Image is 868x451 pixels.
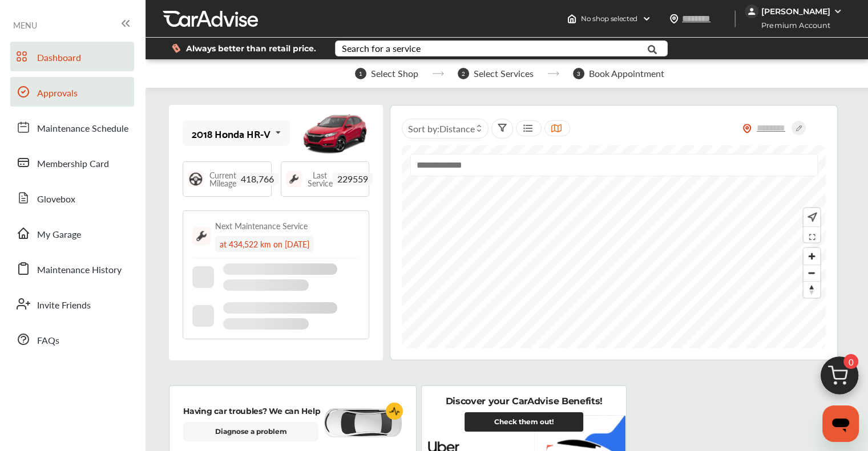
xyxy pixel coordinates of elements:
[13,21,37,30] span: MENU
[308,171,333,187] span: Last Service
[192,128,271,139] div: 2018 Honda HR-V
[209,171,236,187] span: Current Mileage
[742,124,752,133] img: location_vector_orange.38f05af8.svg
[812,351,867,406] img: cart_icon.3d0951e8.svg
[215,236,314,252] div: at 434,522 km on [DATE]
[37,227,81,242] span: My Garage
[186,44,316,52] span: Always better than retail price.
[805,211,817,224] img: recenter.ce011a49.svg
[37,157,109,172] span: Membership Card
[342,44,421,53] div: Search for a service
[10,112,134,142] a: Maintenance Schedule
[10,183,134,213] a: Glovebox
[355,68,366,79] span: 1
[734,10,736,27] img: header-divider.bc55588e.svg
[192,227,211,245] img: maintenance_logo
[333,173,373,185] span: 229559
[567,14,576,23] img: header-home-logo.8d720a4f.svg
[581,14,637,23] span: No shop selected
[322,408,402,438] img: diagnose-vehicle.c84bcb0a.svg
[804,282,820,298] span: Reset bearing to north
[761,6,830,17] div: [PERSON_NAME]
[188,171,204,187] img: steering_logo
[192,258,360,258] img: border-line.da1032d4.svg
[465,412,583,432] a: Check them out!
[642,14,651,23] img: header-down-arrow.9dd2ce7d.svg
[804,281,820,298] button: Reset bearing to north
[408,122,475,135] span: Sort by :
[37,263,122,278] span: Maintenance History
[10,42,134,71] a: Dashboard
[822,405,859,442] iframe: Button to launch messaging window
[37,192,75,207] span: Glovebox
[172,43,180,53] img: dollor_label_vector.a70140d1.svg
[286,171,302,187] img: maintenance_logo
[183,405,320,417] p: Having car troubles? We can Help
[833,7,842,16] img: WGsFRI8htEPBVLJbROoPRyZpYNWhNONpIPPETTm6eUC0GeLEiAAAAAElFTkSuQmCC
[432,71,444,76] img: stepper-arrow.e24c07c6.svg
[445,395,602,408] p: Discover your CarAdvise Benefits!
[547,71,559,76] img: stepper-arrow.e24c07c6.svg
[183,422,318,441] a: Diagnose a problem
[804,248,820,265] button: Zoom in
[439,122,475,135] span: Distance
[746,19,839,31] span: Premium Account
[301,108,369,159] img: mobile_12279_st0640_046.jpg
[236,173,278,185] span: 418,766
[458,68,469,79] span: 2
[10,148,134,177] a: Membership Card
[37,298,91,313] span: Invite Friends
[474,68,534,79] span: Select Services
[669,14,679,23] img: location_vector.a44bc228.svg
[386,403,403,420] img: cardiogram-logo.18e20815.svg
[10,77,134,107] a: Approvals
[589,68,664,79] span: Book Appointment
[37,86,78,101] span: Approvals
[573,68,584,79] span: 3
[10,324,134,354] a: FAQs
[37,51,81,66] span: Dashboard
[37,121,128,136] span: Maintenance Schedule
[37,334,59,348] span: FAQs
[215,220,308,231] div: Next Maintenance Service
[745,5,758,18] img: jVpblrzwTbfkPYzPPzSLxeg0AAAAASUVORK5CYII=
[10,254,134,283] a: Maintenance History
[804,265,820,281] button: Zoom out
[371,68,418,79] span: Select Shop
[10,218,134,248] a: My Garage
[843,354,858,369] span: 0
[10,289,134,319] a: Invite Friends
